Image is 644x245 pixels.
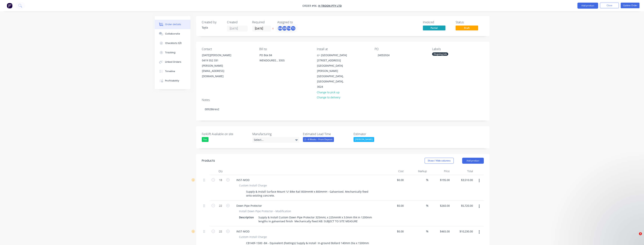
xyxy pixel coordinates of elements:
div: c/- [GEOGRAPHIC_DATA] [STREET_ADDRESS][GEOGRAPHIC_DATA][PERSON_NAME][GEOGRAPHIC_DATA], [GEOGRAPHI... [314,52,351,90]
div: Tracking [165,51,175,54]
div: 0419 552 331 [202,58,233,63]
div: Order details [165,23,181,26]
div: Tayla [202,26,222,29]
div: [DATE][PERSON_NAME]0419 552 331[PERSON_NAME][EMAIL_ADDRESS][DOMAIN_NAME] [199,52,236,79]
span: Draft [456,26,478,30]
div: Price [428,167,451,175]
div: Contact [202,47,253,51]
div: WENDOUREE, , 3355 [259,58,291,63]
div: Required [252,20,273,24]
button: Profitability [155,76,190,85]
div: Collaborate [165,32,180,35]
button: Collaborate [155,29,190,38]
div: BM [277,26,283,31]
span: Order #96 - [302,4,318,8]
div: Notes [202,98,484,102]
div: Labels [432,47,484,51]
div: PO [375,47,426,51]
span: % [426,178,428,182]
label: Estimator [353,132,401,136]
div: Markup [405,167,428,175]
div: Install at [317,47,368,51]
button: Add product [462,158,484,164]
div: Total [451,167,474,175]
div: Timeline [165,70,175,73]
div: Profitability [165,79,179,82]
div: INST-MOD [233,177,253,183]
a: H Troon Pty Ltd [318,4,342,8]
div: Invoiced [423,20,451,24]
div: Linked Orders [165,60,181,64]
div: [PERSON_NAME][EMAIL_ADDRESS][DOMAIN_NAME] [202,63,233,79]
button: Timeline [155,67,190,76]
button: BMEBTMTS [277,26,296,31]
div: [PERSON_NAME] [353,137,374,142]
img: Factory [7,3,12,8]
div: Assigned to [277,20,315,24]
div: Checklists 0/0 [165,41,182,45]
button: Close [600,3,619,8]
div: Qty [209,167,232,175]
button: Change to pick up [315,90,341,95]
span: Custom Install Charge [239,183,267,187]
div: Cost [382,167,405,175]
button: Tracking [155,48,190,57]
span: Install Down Pipe Protector - Modification [239,209,291,213]
div: Select... [252,137,299,143]
iframe: Intercom live chat [631,232,640,241]
div: TS [290,26,296,31]
span: % [426,229,428,234]
button: Linked Orders [155,57,190,67]
span: Custom Install Charge [239,235,267,239]
div: [GEOGRAPHIC_DATA][PERSON_NAME][GEOGRAPHIC_DATA], [GEOGRAPHIC_DATA], 3024 [317,63,348,89]
label: Forklift Avaliable on site [202,132,249,136]
button: Update Order [621,3,639,8]
button: Order details [155,20,190,29]
div: c/- [GEOGRAPHIC_DATA] [STREET_ADDRESS] [317,53,348,63]
div: TM [286,26,292,31]
div: Ongoing Job [432,52,448,56]
div: INST-MOD [233,229,253,234]
div: EB [282,26,287,31]
button: Change to delivery [315,95,342,100]
label: Manufacturing [252,132,299,136]
span: 1 [639,232,642,235]
div: Status [456,20,484,24]
div: 2 - 4 Weeks - From Deposit [303,137,334,142]
div: Bill to [259,47,311,51]
div: PO Box 84 [259,53,291,58]
label: Estimated Lead Time [303,132,350,136]
div: Supply & Install Custom Down Pipe Protector 325mmL x 225mmW x 3.0mm thk in 1200mm lengths in galv... [257,215,375,224]
div: Created [227,20,248,24]
div: Products [202,158,215,163]
button: Show / Hide columns [425,158,454,164]
div: [DATE][PERSON_NAME] [202,53,233,58]
div: Down Pipe Protector [233,203,265,208]
div: Supply & Install Surface Mount 'U' Bike Rail 850mmW x 800mmH - Galvanised. Mechanically fixed ont... [245,189,375,198]
div: Description [237,215,255,220]
button: Checklists 0/0 [155,38,190,48]
div: PO Box 84WENDOUREE, , 3355 [256,52,294,64]
div: Created by [202,20,222,24]
button: Add product [577,3,598,9]
span: % [426,204,428,208]
div: 24055924 [375,52,393,58]
span: Partial [423,26,445,30]
div: 009286rev2 [202,103,484,115]
div: Yes [202,137,209,142]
